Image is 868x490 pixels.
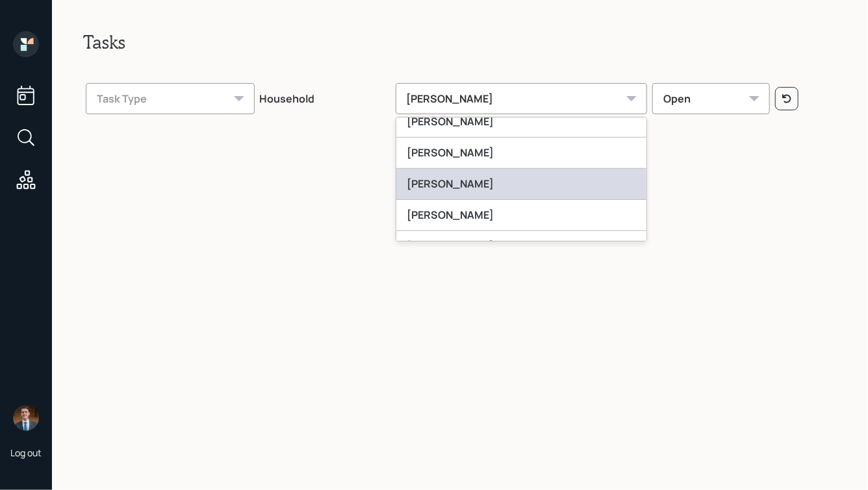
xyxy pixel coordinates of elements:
[86,83,255,114] div: Task Type
[83,31,837,53] h2: Tasks
[396,200,647,231] div: [PERSON_NAME]
[396,169,647,200] div: [PERSON_NAME]
[257,74,393,119] th: Household
[396,106,647,138] div: [PERSON_NAME]
[652,83,770,114] div: Open
[396,231,647,262] div: [PERSON_NAME]
[13,405,39,431] img: hunter_neumayer.jpg
[10,447,42,459] div: Log out
[396,83,648,114] div: [PERSON_NAME]
[396,138,647,169] div: [PERSON_NAME]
